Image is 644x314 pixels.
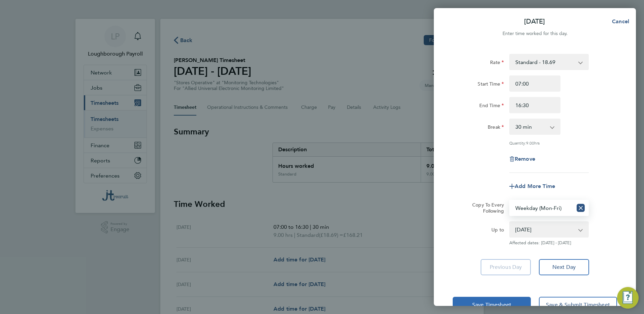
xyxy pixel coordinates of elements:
span: Affected dates: [DATE] - [DATE] [509,240,589,246]
span: Save & Submit Timesheet [546,302,610,308]
span: Cancel [610,18,629,25]
span: Add More Time [515,183,555,189]
span: Remove [515,156,535,162]
label: Copy To Every Following [467,202,504,214]
button: Add More Time [509,184,555,189]
p: [DATE] [524,17,545,26]
input: E.g. 18:00 [509,97,560,113]
button: Save Timesheet [453,297,531,313]
button: Cancel [601,15,636,28]
button: Save & Submit Timesheet [539,297,617,313]
button: Engage Resource Center [617,287,639,309]
button: Next Day [539,259,589,275]
span: Save Timesheet [472,302,511,308]
label: Break [488,124,504,132]
div: Enter time worked for this day. [434,30,636,38]
input: E.g. 08:00 [509,75,560,92]
label: Rate [490,59,504,67]
label: Up to [491,227,504,235]
div: Quantity: hrs [509,140,589,146]
span: 9.00 [526,140,534,146]
button: Reset selection [577,200,585,215]
label: End Time [479,102,504,111]
button: Remove [509,156,535,162]
label: Start Time [478,81,504,89]
span: Next Day [552,264,576,271]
